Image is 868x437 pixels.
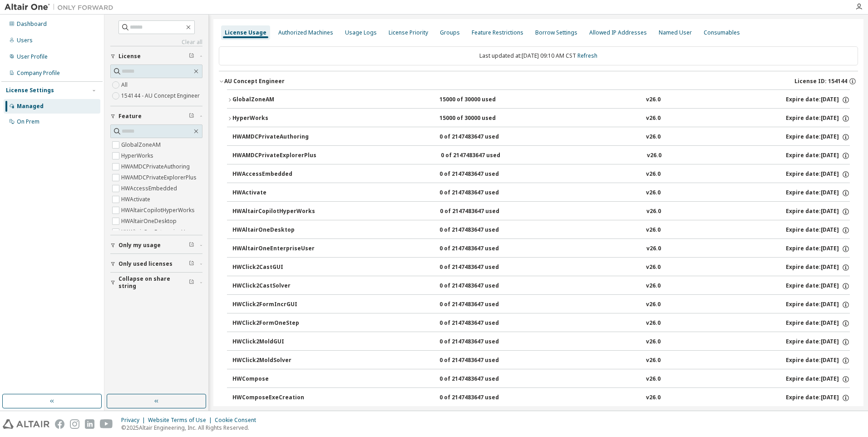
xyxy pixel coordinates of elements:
[219,71,858,91] button: AU Concept EngineerLicense ID: 154144
[439,170,521,179] div: 0 of 2147483647 used
[786,189,850,197] div: Expire date: [DATE]
[232,295,850,315] button: HWClick2FormIncrGUI0 of 2147483647 usedv26.0Expire date:[DATE]
[786,338,850,346] div: Expire date: [DATE]
[215,417,261,424] div: Cookie Consent
[659,29,692,36] div: Named User
[646,96,661,104] div: v26.0
[232,301,314,309] div: HWClick2FormIncrGUI
[646,170,661,179] div: v26.0
[646,114,661,123] div: v26.0
[646,301,661,309] div: v26.0
[227,109,850,129] button: HyperWorks15000 of 30000 usedv26.0Expire date:[DATE]
[118,260,173,268] span: Only used licenses
[227,90,850,110] button: GlobalZoneAM15000 of 30000 usedv26.0Expire date:[DATE]
[232,388,850,408] button: HWComposeExeCreation0 of 2147483647 usedv26.0Expire date:[DATE]
[17,70,60,77] div: Company Profile
[440,208,522,216] div: 0 of 2147483647 used
[118,275,189,290] span: Collapse on share string
[535,29,577,36] div: Borrow Settings
[646,208,661,216] div: v26.0
[232,394,314,402] div: HWComposeExeCreation
[17,37,33,44] div: Users
[786,282,850,290] div: Expire date: [DATE]
[232,220,850,240] button: HWAltairOneDesktop0 of 2147483647 usedv26.0Expire date:[DATE]
[121,161,192,172] label: HWAMDCPrivateAuthoring
[232,276,850,296] button: HWClick2CastSolver0 of 2147483647 usedv26.0Expire date:[DATE]
[189,279,194,286] span: Clear filter
[121,90,202,101] label: 154144 - AU Concept Engineer
[439,338,521,346] div: 0 of 2147483647 used
[232,338,314,346] div: HWClick2MoldGUI
[110,46,202,66] button: License
[439,133,521,141] div: 0 of 2147483647 used
[232,313,850,333] button: HWClick2FormOneStep0 of 2147483647 usedv26.0Expire date:[DATE]
[118,53,141,60] span: License
[646,189,661,197] div: v26.0
[786,96,850,104] div: Expire date: [DATE]
[646,357,661,365] div: v26.0
[786,357,850,365] div: Expire date: [DATE]
[121,150,155,161] label: HyperWorks
[189,242,194,249] span: Clear filter
[439,319,521,328] div: 0 of 2147483647 used
[389,29,428,36] div: License Priority
[646,282,661,290] div: v26.0
[225,29,266,36] div: License Usage
[439,114,521,123] div: 15000 of 30000 used
[439,301,521,309] div: 0 of 2147483647 used
[232,146,850,166] button: HWAMDCPrivateExplorerPlus0 of 2147483647 usedv26.0Expire date:[DATE]
[439,394,521,402] div: 0 of 2147483647 used
[786,263,850,272] div: Expire date: [DATE]
[786,133,850,141] div: Expire date: [DATE]
[232,245,315,253] div: HWAltairOneEnterpriseUser
[110,273,202,293] button: Collapse on share string
[278,29,333,36] div: Authorized Machines
[704,29,740,36] div: Consumables
[786,114,850,123] div: Expire date: [DATE]
[17,103,44,110] div: Managed
[441,152,523,160] div: 0 of 2147483647 used
[232,133,314,141] div: HWAMDCPrivateAuthoring
[232,375,314,383] div: HWCompose
[224,78,285,85] div: AU Concept Engineer
[232,351,850,371] button: HWClick2MoldSolver0 of 2147483647 usedv26.0Expire date:[DATE]
[786,208,850,216] div: Expire date: [DATE]
[121,183,179,194] label: HWAccessEmbedded
[232,239,850,259] button: HWAltairOneEnterpriseUser0 of 2147483647 usedv26.0Expire date:[DATE]
[232,226,314,234] div: HWAltairOneDesktop
[646,245,661,253] div: v26.0
[232,282,314,290] div: HWClick2CastSolver
[121,227,196,238] label: HWAltairOneEnterpriseUser
[189,53,194,60] span: Clear filter
[17,118,39,125] div: On Prem
[232,127,850,147] button: HWAMDCPrivateAuthoring0 of 2147483647 usedv26.0Expire date:[DATE]
[439,189,521,197] div: 0 of 2147483647 used
[439,226,521,234] div: 0 of 2147483647 used
[786,170,850,179] div: Expire date: [DATE]
[646,226,661,234] div: v26.0
[219,46,858,65] div: Last updated at: [DATE] 09:10 AM CST
[232,183,850,203] button: HWActivate0 of 2147483647 usedv26.0Expire date:[DATE]
[232,263,314,272] div: HWClick2CastGUI
[121,417,148,424] div: Privacy
[589,29,647,36] div: Allowed IP Addresses
[232,258,850,278] button: HWClick2CastGUI0 of 2147483647 usedv26.0Expire date:[DATE]
[232,170,314,179] div: HWAccessEmbedded
[439,282,521,290] div: 0 of 2147483647 used
[646,338,661,346] div: v26.0
[121,424,261,432] p: © 2025 Altair Engineering, Inc. All Rights Reserved.
[794,78,847,85] span: License ID: 154144
[646,133,661,141] div: v26.0
[3,419,49,429] img: altair_logo.svg
[232,208,315,216] div: HWAltairCopilotHyperWorks
[110,254,202,274] button: Only used licenses
[472,29,523,36] div: Feature Restrictions
[786,152,850,160] div: Expire date: [DATE]
[17,20,47,28] div: Dashboard
[70,419,79,429] img: instagram.svg
[646,263,661,272] div: v26.0
[345,29,377,36] div: Usage Logs
[646,394,661,402] div: v26.0
[5,3,118,12] img: Altair One
[189,260,194,268] span: Clear filter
